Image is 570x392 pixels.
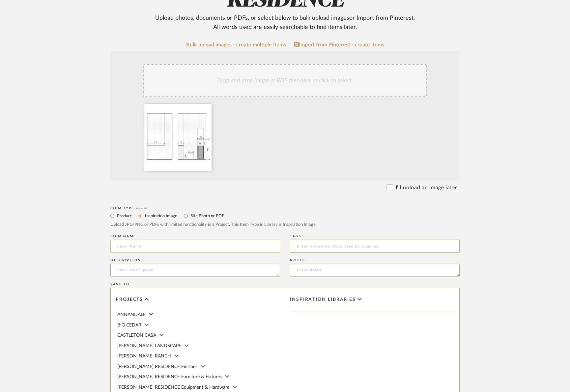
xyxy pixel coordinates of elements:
label: Site Photo or PDF [190,212,224,220]
span: ANNANDALE [117,312,146,317]
label: Inspiration Image [144,212,177,220]
div: Description [110,258,280,262]
div: Item Type [110,206,460,210]
div: Save To [110,282,460,286]
input: Enter Name [110,240,280,253]
span: CASTLETON CASA [117,333,156,338]
div: Upload photos, documents or PDFs, or select below to bulk upload images or Import from Pinterest ... [150,13,420,32]
div: Notes [290,258,460,262]
span: [PERSON_NAME] RANCH [117,354,171,358]
span: Projects [116,297,143,302]
label: Product [116,212,132,220]
div: Upload JPG/PNG or PDFs with limited functionality in a Project. This Item Type in Library is Insp... [110,222,460,228]
span: BIG CEDAR [117,323,141,327]
span: required [134,207,147,210]
div: Tags [290,234,460,238]
input: Enter Keywords, Separated by Commas [290,240,460,253]
div: Item name [110,234,280,238]
span: [PERSON_NAME] LANDSCAPE [117,344,181,348]
span: [PERSON_NAME] RESIDENCE Furniture & Fixtures [117,375,222,379]
a: Import from Pinterest - create items [294,42,384,48]
span: [PERSON_NAME] RESIDENCE Equipment & Hardware [117,385,229,390]
a: Bulk upload images - create multiple items [186,42,286,48]
label: I'll upload an image later [396,184,457,192]
span: [PERSON_NAME] RESIDENCE Finishes [117,364,197,369]
mat-radio-group: Select item type [110,212,460,220]
span: Inspiration libraries [290,297,356,302]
